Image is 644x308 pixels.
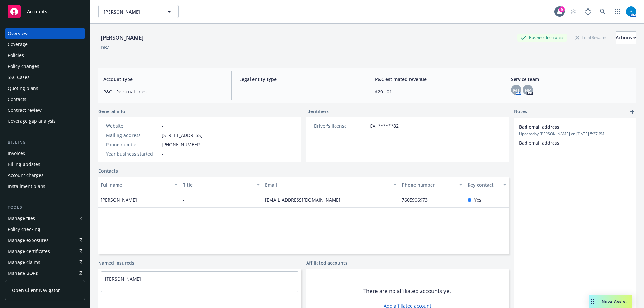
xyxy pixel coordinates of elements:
a: Contacts [98,168,118,174]
a: Manage exposures [5,235,85,245]
div: Account charges [8,170,43,180]
span: Nova Assist [602,299,627,304]
span: Updated by [PERSON_NAME] on [DATE] 5:27 PM [519,131,631,137]
a: add [629,108,636,116]
a: Quoting plans [5,83,85,93]
div: Contract review [8,105,42,115]
a: Coverage gap analysis [5,116,85,126]
a: Policy changes [5,61,85,72]
div: Website [106,122,159,129]
span: MT [513,87,520,93]
span: Yes [474,197,481,203]
a: SSC Cases [5,72,85,82]
span: [PERSON_NAME] [104,8,159,15]
div: Coverage gap analysis [8,116,56,126]
div: Manage files [8,213,35,224]
span: Identifiers [306,108,329,115]
div: Drag to move [589,295,597,308]
div: Installment plans [8,181,45,191]
a: [EMAIL_ADDRESS][DOMAIN_NAME] [265,197,346,203]
button: Nova Assist [589,295,632,308]
span: Accounts [27,9,47,14]
button: Email [262,177,399,192]
span: Notes [514,108,527,116]
div: Mailing address [106,132,159,139]
div: Total Rewards [572,34,611,42]
span: Open Client Navigator [12,287,60,294]
a: Policies [5,50,85,61]
span: P&C - Personal lines [103,88,223,95]
a: Accounts [5,3,85,21]
span: - [162,150,163,157]
div: Coverage [8,39,28,50]
div: Phone number [402,181,455,188]
div: Policy checking [8,224,40,235]
div: Business Insurance [517,34,567,42]
span: P&C estimated revenue [375,76,495,82]
span: General info [98,108,125,115]
a: Installment plans [5,181,85,191]
div: Year business started [106,150,159,157]
a: 7605906973 [402,197,433,203]
span: [STREET_ADDRESS] [162,132,203,139]
div: SSC Cases [8,72,30,82]
div: Policies [8,50,24,61]
span: Legal entity type [239,76,359,82]
span: Bad email address [519,123,614,130]
a: Search [596,5,609,18]
button: Phone number [399,177,465,192]
div: Driver's license [314,122,367,129]
div: Key contact [468,181,499,188]
div: Overview [8,28,28,39]
div: Title [183,181,253,188]
span: [PERSON_NAME] [101,197,137,203]
div: Quoting plans [8,83,38,93]
a: Manage certificates [5,246,85,256]
a: Manage files [5,213,85,224]
div: Billing [5,139,85,146]
button: Title [180,177,262,192]
a: Overview [5,28,85,39]
a: Contract review [5,105,85,115]
a: Contacts [5,94,85,104]
div: Invoices [8,148,25,159]
div: [PERSON_NAME] [98,34,146,42]
a: Manage BORs [5,268,85,278]
span: There are no affiliated accounts yet [363,287,451,295]
img: photo [626,6,636,17]
a: Billing updates [5,159,85,169]
div: Policy changes [8,61,39,72]
span: - [239,88,359,95]
div: Manage BORs [8,268,38,278]
div: 5 [559,6,565,12]
div: Contacts [8,94,26,104]
a: Coverage [5,39,85,50]
span: [PHONE_NUMBER] [162,141,202,148]
div: Phone number [106,141,159,148]
a: Named insureds [98,259,134,266]
button: [PERSON_NAME] [98,5,179,18]
div: DBA: - [101,44,113,51]
a: Report a Bug [582,5,594,18]
span: NP [525,87,531,93]
a: Start snowing [567,5,580,18]
div: Bad email addressUpdatedby [PERSON_NAME] on [DATE] 5:27 PMBad email address [514,118,636,151]
a: - [162,123,163,129]
span: Account type [103,76,223,82]
button: Full name [98,177,180,192]
button: Actions [616,31,636,44]
div: Manage exposures [8,235,49,245]
span: $201.01 [375,88,495,95]
div: Actions [616,32,636,44]
a: [PERSON_NAME] [105,276,141,282]
span: Bad email address [519,140,559,146]
a: Manage claims [5,257,85,267]
a: Account charges [5,170,85,180]
button: Key contact [465,177,509,192]
span: Service team [511,76,631,82]
div: Email [265,181,390,188]
a: Affiliated accounts [306,259,347,266]
a: Policy checking [5,224,85,235]
div: Manage certificates [8,246,50,256]
div: Full name [101,181,171,188]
